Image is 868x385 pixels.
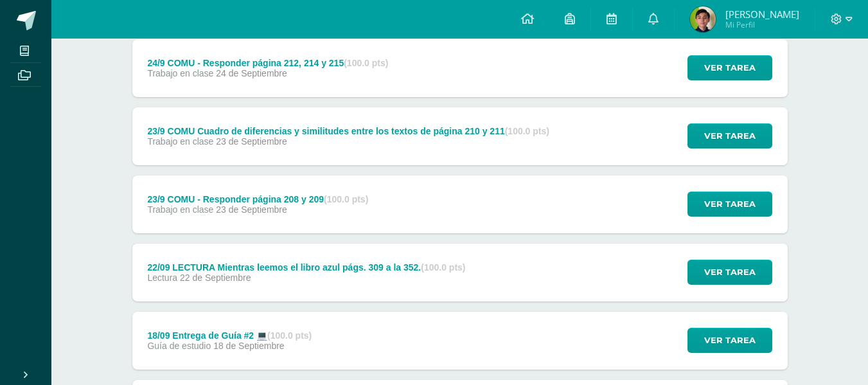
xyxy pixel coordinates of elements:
span: Guía de estudio [147,341,211,351]
span: 22 de Septiembre [180,273,251,283]
strong: (100.0 pts) [344,58,388,68]
strong: (100.0 pts) [267,330,312,341]
span: 24 de Septiembre [216,68,287,78]
span: Mi Perfil [725,19,799,30]
span: Trabajo en clase [147,204,213,215]
strong: (100.0 pts) [421,262,465,273]
button: Ver tarea [687,55,772,80]
span: 18 de Septiembre [213,341,285,351]
span: Trabajo en clase [147,136,213,147]
span: [PERSON_NAME] [725,8,799,21]
div: 23/9 COMU - Responder página 208 y 209 [147,194,368,204]
span: Ver tarea [704,56,756,80]
strong: (100.0 pts) [324,194,368,204]
span: Lectura [147,273,177,283]
button: Ver tarea [687,192,772,217]
span: Ver tarea [704,192,756,216]
span: Ver tarea [704,124,756,148]
div: 18/09 Entrega de Guía #2 💻 [147,330,312,341]
span: Trabajo en clase [147,68,213,78]
button: Ver tarea [687,260,772,285]
span: 23 de Septiembre [216,204,287,215]
strong: (100.0 pts) [505,126,549,136]
img: 0a54c271053640bc7d5583f8cc83ce1f.png [690,6,716,32]
span: Ver tarea [704,260,756,284]
div: 23/9 COMU Cuadro de diferencias y similitudes entre los textos de página 210 y 211 [147,126,549,136]
button: Ver tarea [687,123,772,148]
span: 23 de Septiembre [216,136,287,147]
span: Ver tarea [704,328,756,352]
div: 24/9 COMU - Responder página 212, 214 y 215 [147,58,388,68]
button: Ver tarea [687,328,772,353]
div: 22/09 LECTURA Mientras leemos el libro azul págs. 309 a la 352. [147,262,465,273]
